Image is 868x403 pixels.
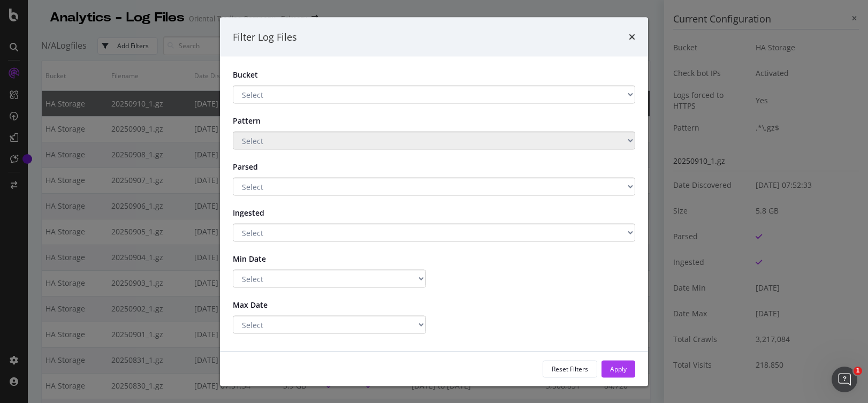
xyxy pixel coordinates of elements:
select: You must select a bucket to filter on pattern [233,132,635,150]
label: Min Date [225,250,294,264]
label: Ingested [225,204,294,218]
div: Filter Log Files [233,30,297,44]
label: Pattern [225,112,294,126]
span: 1 [854,367,862,375]
button: Reset Filters [543,360,597,377]
div: Reset Filters [552,364,588,373]
div: times [629,30,635,44]
div: Apply [610,364,627,373]
label: Parsed [225,158,294,172]
div: modal [220,17,648,386]
iframe: Intercom live chat [832,367,857,392]
button: Apply [601,360,635,377]
label: Bucket [225,70,294,80]
label: Max Date [225,296,294,310]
